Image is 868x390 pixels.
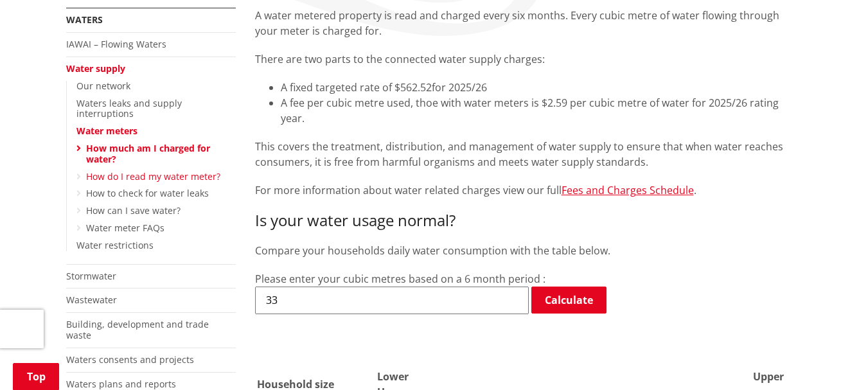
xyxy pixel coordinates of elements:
[76,239,154,251] a: Water restrictions
[66,318,209,341] a: Building, development and trade waste
[255,243,802,258] p: Compare your households daily water consumption with the table below.
[66,13,103,26] a: Waters
[86,222,164,234] a: Water meter FAQs
[86,170,220,182] a: How do I read my water meter?
[255,211,802,230] h3: Is your water usage normal?
[76,97,182,120] a: Waters leaks and supply interruptions
[86,204,181,217] a: How can I save water?
[255,272,545,286] label: Please enter your cubic metres based on a 6 month period :
[76,125,137,137] a: Water meters
[66,353,194,366] a: Waters consents and projects
[255,182,802,199] p: For more information about water related charges view our full .
[255,51,802,67] p: There are two parts to the connected water supply charges:
[281,95,802,126] li: A fee per cubic metre used, thoe with water meters is $2.59 per cubic metre of water for 2025/26 ...
[13,363,59,390] a: Top
[66,62,125,75] a: Water supply
[86,142,210,165] a: How much am I charged for water?
[86,187,209,199] a: How to check for water leaks
[66,378,176,390] a: Waters plans and reports
[809,336,855,382] iframe: Messenger Launcher
[66,294,117,306] a: Wastewater
[531,287,607,314] a: Calculate
[562,183,694,197] a: Fees and Charges Schedule
[281,80,432,94] span: A fixed targeted rate of $562.52
[255,8,802,39] p: A water metered property is read and charged every six months. Every cubic metre of water flowing...
[432,80,487,94] span: for 2025/26
[66,270,116,282] a: Stormwater
[255,139,802,170] p: This covers the treatment, distribution, and management of water supply to ensure that when water...
[76,80,130,92] a: Our network
[66,38,166,50] a: IAWAI – Flowing Waters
